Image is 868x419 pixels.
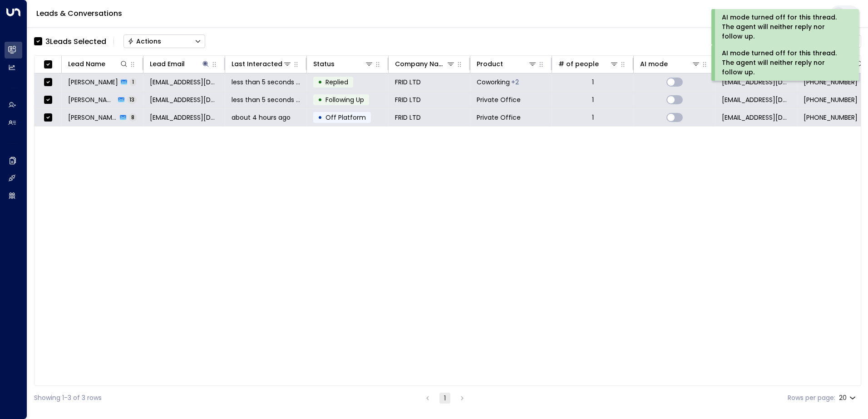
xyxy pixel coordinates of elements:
a: Leads & Conversations [36,8,122,19]
div: Lead Email [150,58,210,69]
span: Off Platform [325,113,366,122]
span: firidovsabuhi@gmail.com [150,113,218,122]
span: about 4 hours ago [232,113,291,122]
div: Button group with a nested menu [123,34,205,48]
span: Sabuhi Firidov [68,78,118,87]
span: FRID LTD [395,78,421,87]
span: +994507888558 [804,113,858,122]
span: Sabuhi Firidov [68,95,115,104]
span: +994507888558 [804,95,858,104]
span: Toggle select row [42,94,54,106]
span: Toggle select row [42,77,54,88]
div: Product [477,58,503,69]
span: no-reply@dropbox.com [722,113,790,122]
span: firidovsabuhi@gmail.com [150,95,218,104]
div: Membership,Private Office [511,78,519,87]
div: Status [313,58,374,69]
span: 13 [127,96,137,103]
div: Status [313,58,335,69]
label: Rows per page: [788,393,835,403]
div: 1 [592,113,594,122]
span: firidovsabuhi@gmail.com [150,78,218,87]
div: Showing 1-3 of 3 rows [34,393,102,403]
span: less than 5 seconds ago [232,95,300,104]
div: AI mode turned off for this thread. The agent will neither reply nor follow up. [722,13,847,41]
div: Last Interacted [232,58,282,69]
span: 8 [129,113,137,121]
div: 1 [592,95,594,104]
span: Toggle select all [42,59,54,70]
div: Company Name [395,58,446,69]
div: Company Name [395,58,455,69]
span: Toggle select row [42,112,54,123]
div: # of people [558,58,599,69]
div: Actions [128,37,161,45]
div: 3 Lead s Selected [45,36,106,47]
span: Private Office [477,113,521,122]
div: AI mode [640,58,700,69]
div: • [318,110,322,125]
span: FRID LTD [395,113,421,122]
span: Coworking [477,78,510,87]
div: # of people [558,58,619,69]
span: 1 [130,78,136,86]
div: • [318,92,322,107]
div: AI mode [640,58,668,69]
span: Following Up [325,95,364,104]
span: less than 5 seconds ago [232,78,300,87]
div: 1 [592,78,594,87]
span: Replied [325,78,348,87]
span: sales@newflex.com [722,78,790,87]
div: Product [477,58,537,69]
div: Lead Name [68,58,105,69]
span: +994507888558 [804,78,858,87]
span: FRID LTD [395,95,421,104]
div: • [318,74,322,90]
button: page 1 [439,393,450,404]
nav: pagination navigation [422,392,468,404]
div: Last Interacted [232,58,292,69]
div: AI mode turned off for this thread. The agent will neither reply nor follow up. [722,49,847,77]
div: Lead Name [68,58,128,69]
div: Lead Email [150,58,185,69]
span: firidovsabuhi@gmail.com [722,95,790,104]
div: 20 [839,391,858,404]
button: Actions [123,34,205,48]
span: Sabuhi Firidov [68,113,117,122]
span: Private Office [477,95,521,104]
